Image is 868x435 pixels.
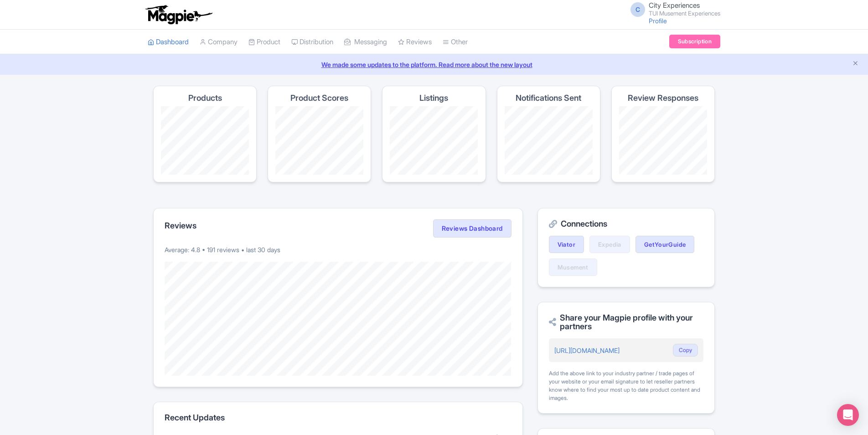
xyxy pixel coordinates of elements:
[630,2,645,17] span: C
[837,404,859,426] div: Open Intercom Messenger
[852,59,859,69] button: Close announcement
[419,93,448,103] h4: Listings
[165,221,196,230] h2: Reviews
[344,30,387,55] a: Messaging
[625,2,720,16] a: C City Experiences TUI Musement Experiences
[549,259,597,276] a: Musement
[549,219,703,228] h2: Connections
[549,313,703,331] h2: Share your Magpie profile with your partners
[5,60,863,69] a: We made some updates to the platform. Read more about the new layout
[589,236,630,253] a: Expedia
[165,413,511,422] h2: Recent Updates
[549,369,703,402] div: Add the above link to your industry partner / trade pages of your website or your email signature...
[398,30,432,55] a: Reviews
[635,236,695,253] a: GetYourGuide
[554,347,620,354] a: [URL][DOMAIN_NAME]
[443,30,468,55] a: Other
[291,30,333,55] a: Distribution
[188,93,222,103] h4: Products
[649,10,720,16] small: TUI Musement Experiences
[200,30,238,55] a: Company
[143,5,214,25] img: logo-ab69f6fb50320c5b225c76a69d11143b.png
[628,93,698,103] h4: Review Responses
[433,219,511,238] a: Reviews Dashboard
[165,245,511,254] p: Average: 4.8 • 191 reviews • last 30 days
[673,344,698,357] button: Copy
[248,30,280,55] a: Product
[516,93,581,103] h4: Notifications Sent
[649,17,667,25] a: Profile
[148,30,189,55] a: Dashboard
[549,236,584,253] a: Viator
[290,93,348,103] h4: Product Scores
[669,35,720,48] a: Subscription
[649,1,700,10] span: City Experiences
